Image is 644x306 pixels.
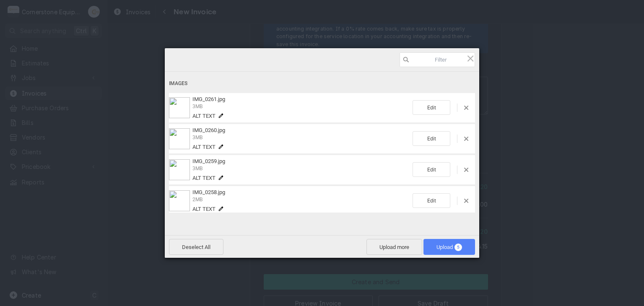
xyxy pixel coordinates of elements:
img: 0e487487-0783-4283-8699-6774f7c1ead1 [169,159,190,180]
img: a5f0155b-bfd2-47d8-afe8-19bde1f4f011 [169,128,190,149]
span: 2MB [192,197,203,202]
div: IMG_0259.jpg [190,158,413,181]
span: Alt text [192,144,216,150]
span: Click here or hit ESC to close picker [466,54,475,63]
span: 3MB [192,166,203,171]
span: Deselect All [169,239,223,255]
span: Alt text [192,113,216,119]
span: 3MB [192,135,203,140]
input: Filter [400,52,475,67]
span: Upload5 [423,239,475,255]
span: IMG_0259.jpg [192,158,225,164]
span: Upload more [366,239,422,255]
span: Edit [413,162,450,177]
span: IMG_0258.jpg [192,189,225,195]
span: 5 [454,244,462,251]
span: IMG_0261.jpg [192,96,225,102]
div: IMG_0261.jpg [190,96,413,119]
img: 7f1facc7-4894-4485-8f09-ea770c90ce80 [169,97,190,118]
span: 3MB [192,104,203,109]
span: Alt text [192,175,216,181]
span: Upload [436,244,462,250]
span: Edit [413,193,450,208]
span: Edit [413,100,450,115]
div: Images [169,76,475,91]
span: Edit [413,131,450,146]
div: IMG_0258.jpg [190,189,413,212]
span: IMG_0260.jpg [192,127,225,133]
div: IMG_0260.jpg [190,127,413,150]
img: 3a7b9f83-14de-4d85-b8ec-9d7664d1ca79 [169,190,190,211]
span: Alt text [192,206,216,212]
